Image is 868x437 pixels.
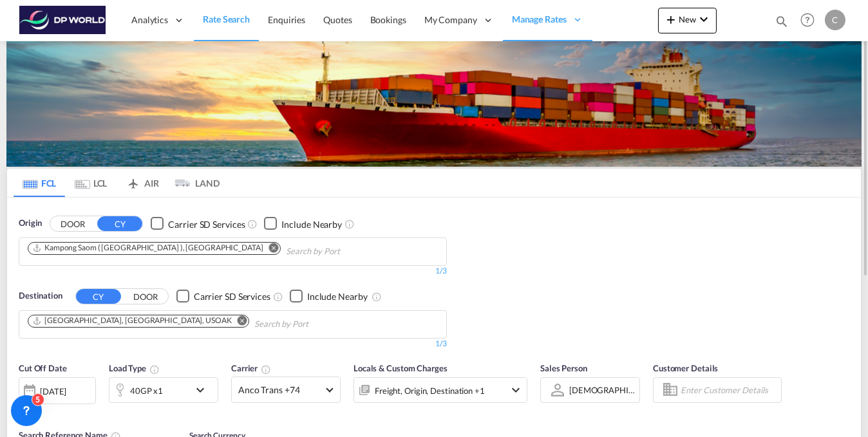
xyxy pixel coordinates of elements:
[26,238,413,262] md-chips-wrap: Chips container. Use arrow keys to select chips.
[307,290,368,303] div: Include Nearby
[424,14,477,26] span: My Company
[168,169,220,197] md-tab-item: LAND
[261,364,271,375] md-icon: The selected Trucker/Carrierwill be displayed in the rate results If the rates are from another f...
[32,315,232,326] div: Oakland, CA, USOAK
[797,9,818,31] span: Help
[14,169,65,197] md-tab-item: FCL
[375,382,485,400] div: Freight Origin Destination Factory Stuffing
[568,381,636,400] md-select: Sales Person: Christian Sur
[508,382,524,398] md-icon: icon-chevron-down
[109,377,218,403] div: 40GP x1icon-chevron-down
[117,169,168,197] md-tab-item: AIR
[76,289,121,304] button: CY
[663,12,679,27] md-icon: icon-plus 400-fg
[19,6,106,35] img: c08ca190194411f088ed0f3ba295208c.png
[512,13,567,26] span: Manage Rates
[264,217,342,230] md-checkbox: Checkbox No Ink
[149,364,160,375] md-icon: icon-information-outline
[281,218,342,231] div: Include Nearby
[168,218,245,231] div: Carrier SD Services
[19,339,447,349] div: 1/3
[151,217,245,230] md-checkbox: Checkbox No Ink
[65,169,117,197] md-tab-item: LCL
[247,219,258,229] md-icon: Unchecked: Search for CY (Container Yard) services for all selected carriers.Checked : Search for...
[344,219,355,229] md-icon: Unchecked: Ignores neighbouring ports when fetching rates.Checked : Includes neighbouring ports w...
[268,14,305,25] span: Enquiries
[372,292,382,302] md-icon: Unchecked: Ignores neighbouring ports when fetching rates.Checked : Includes neighbouring ports w...
[19,377,96,404] div: [DATE]
[254,314,377,335] input: Chips input.
[6,41,862,167] img: LCL+%26+FCL+BACKGROUND.png
[354,363,448,373] span: Locals & Custom Charges
[354,377,527,403] div: Freight Origin Destination Factory Stuffingicon-chevron-down
[696,12,712,27] md-icon: icon-chevron-down
[14,169,220,197] md-pagination-wrapper: Use the left and right arrow keys to navigate between tabs
[261,243,280,256] button: Remove
[32,243,263,254] div: Kampong Saom ( Sihanoukville ), KHKOS
[131,14,168,26] span: Analytics
[231,363,271,373] span: Carrier
[126,176,141,185] md-icon: icon-airplane
[97,216,142,231] button: CY
[775,14,789,33] div: icon-magnify
[203,14,250,24] span: Rate Search
[238,384,322,396] span: Anco Trans +74
[109,363,160,373] span: Load Type
[825,10,845,30] div: C
[370,14,406,25] span: Bookings
[26,311,382,335] md-chips-wrap: Chips container. Use arrow keys to select chips.
[19,217,42,230] span: Origin
[32,243,266,254] div: Press delete to remove this chip.
[40,386,66,397] div: [DATE]
[273,292,283,302] md-icon: Unchecked: Search for CY (Container Yard) services for all selected carriers.Checked : Search for...
[194,290,270,303] div: Carrier SD Services
[123,289,168,304] button: DOOR
[663,14,712,24] span: New
[19,363,67,373] span: Cut Off Date
[19,266,447,277] div: 1/3
[286,241,408,262] input: Chips input.
[323,14,352,25] span: Quotes
[681,380,777,400] input: Enter Customer Details
[290,290,368,303] md-checkbox: Checkbox No Ink
[540,363,587,373] span: Sales Person
[658,8,717,33] button: icon-plus 400-fgNewicon-chevron-down
[130,382,163,400] div: 40GP x1
[193,382,214,398] md-icon: icon-chevron-down
[775,14,789,28] md-icon: icon-magnify
[797,9,825,32] div: Help
[19,290,62,302] span: Destination
[50,216,95,231] button: DOOR
[569,385,675,395] div: [DEMOGRAPHIC_DATA] Sur
[229,315,249,328] button: Remove
[176,290,270,303] md-checkbox: Checkbox No Ink
[653,363,718,373] span: Customer Details
[32,315,234,326] div: Press delete to remove this chip.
